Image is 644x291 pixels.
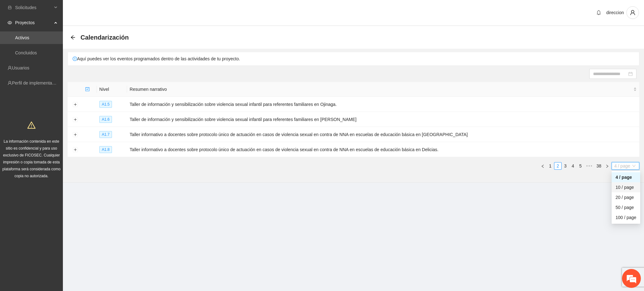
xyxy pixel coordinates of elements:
[612,202,640,212] div: 50 / page
[15,50,37,55] a: Concluidos
[562,162,569,170] li: 3
[15,35,29,40] a: Activos
[3,172,120,194] textarea: Escriba su mensaje y pulse “Intro”
[127,82,639,97] th: Resumen narrativo
[595,162,603,169] a: 38
[569,162,576,169] a: 4
[73,117,78,122] button: Expand row
[127,97,639,112] td: Taller de información y sensibilización sobre violencia sexual infantil para referentes familiare...
[615,194,636,201] div: 20 / page
[73,132,78,137] button: Expand row
[615,174,636,181] div: 4 / page
[15,1,52,14] span: Solicitudes
[577,162,584,169] a: 5
[80,32,129,42] span: Calendarización
[27,121,36,129] span: warning
[554,162,562,170] li: 2
[73,57,77,61] span: exclamation-circle
[8,20,12,25] span: eye
[612,182,640,192] div: 10 / page
[547,162,554,169] a: 1
[615,214,636,221] div: 100 / page
[99,116,112,123] span: A1.6
[554,162,561,169] a: 2
[615,204,636,211] div: 50 / page
[68,52,639,65] div: Aquí puedes ver los eventos programados dentro de las actividades de tu proyecto.
[577,162,584,170] li: 5
[33,32,106,40] div: Chatee con nosotros ahora
[70,35,75,40] div: Back
[130,86,632,93] span: Resumen narrativo
[73,147,78,152] button: Expand row
[584,162,594,170] li: Next 5 Pages
[103,3,118,18] div: Minimizar ventana de chat en vivo
[12,80,61,85] a: Perfil de implementadora
[614,162,637,169] span: 4 / page
[127,127,639,142] td: Taller informativo a docentes sobre protocolo único de actuación en casos de violencia sexual en ...
[99,131,112,138] span: A1.7
[541,164,545,168] span: left
[539,162,547,170] li: Previous Page
[539,162,547,170] button: left
[99,101,112,108] span: A1.5
[127,112,639,127] td: Taller de información y sensibilización sobre violencia sexual infantil para referentes familiare...
[603,162,611,170] li: Next Page
[626,6,639,19] button: user
[12,65,29,70] a: Usuarios
[127,142,639,157] td: Taller informativo a docentes sobre protocolo único de actuación en casos de violencia sexual en ...
[627,10,639,15] span: user
[615,184,636,191] div: 10 / page
[562,162,569,169] a: 3
[15,16,52,29] span: Proyectos
[594,8,604,18] button: bell
[612,192,640,202] div: 20 / page
[606,10,624,15] span: direccion
[85,87,90,91] span: check-square
[8,5,12,10] span: inbox
[70,35,75,40] span: arrow-left
[569,162,577,170] li: 4
[612,212,640,222] div: 100 / page
[605,164,609,168] span: right
[3,139,61,178] span: La información contenida en este sitio es confidencial y para uso exclusivo de FICOSEC. Cualquier...
[99,146,112,153] span: A1.8
[594,162,604,170] li: 38
[584,162,594,170] span: •••
[594,10,603,15] span: bell
[547,162,554,170] li: 1
[73,102,78,107] button: Expand row
[612,162,639,170] div: Page Size
[612,172,640,182] div: 4 / page
[603,162,611,170] button: right
[97,82,127,97] th: Nivel
[36,84,87,147] span: Estamos en línea.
